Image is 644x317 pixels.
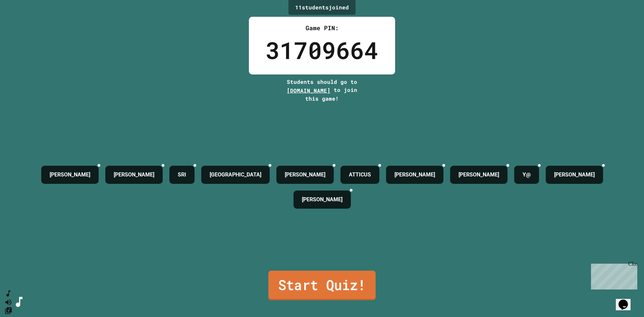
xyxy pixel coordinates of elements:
[266,23,378,33] div: Game PIN:
[178,171,186,179] h4: SRI
[4,306,12,315] button: Change Music
[50,171,90,179] h4: [PERSON_NAME]
[210,171,261,179] h4: [GEOGRAPHIC_DATA]
[4,289,12,298] button: SpeedDial basic example
[616,290,637,310] iframe: chat widget
[266,33,378,68] div: 31709664
[287,87,330,94] span: [DOMAIN_NAME]
[394,171,435,179] h4: [PERSON_NAME]
[349,171,371,179] h4: ATTICUS
[4,298,12,306] button: Mute music
[523,171,531,179] h4: Y@
[459,171,499,179] h4: [PERSON_NAME]
[3,3,46,43] div: Chat with us now!Close
[114,171,154,179] h4: [PERSON_NAME]
[280,78,364,103] div: Students should go to to join this game!
[588,261,637,289] iframe: chat widget
[268,271,376,300] a: Start Quiz!
[554,171,595,179] h4: [PERSON_NAME]
[285,171,325,179] h4: [PERSON_NAME]
[302,196,342,204] h4: [PERSON_NAME]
